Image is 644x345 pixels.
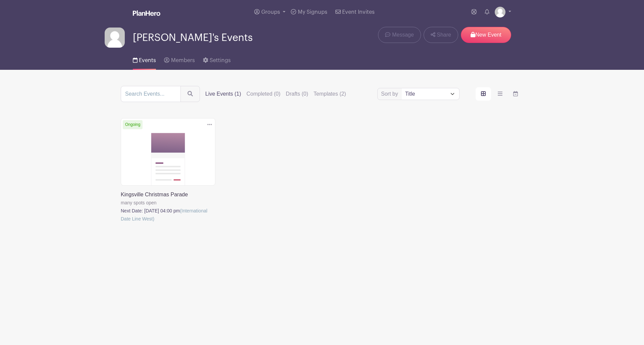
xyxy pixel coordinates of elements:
img: default-ce2991bfa6775e67f084385cd625a349d9dcbb7a52a09fb2fda1e96e2d18dcdb.png [495,7,505,17]
span: Settings [210,58,231,63]
label: Sort by [381,90,400,98]
label: Drafts (0) [286,90,308,98]
span: Message [392,31,414,39]
a: Share [424,27,458,43]
label: Completed (0) [247,90,280,98]
img: logo_white-6c42ec7e38ccf1d336a20a19083b03d10ae64f83f12c07503d8b9e83406b4c7d.svg [133,10,160,16]
a: Settings [203,48,231,70]
div: order and view [476,87,523,101]
div: filters [205,90,346,98]
span: Members [171,58,195,63]
span: Share [437,31,451,39]
span: [PERSON_NAME]'s Events [133,32,253,43]
span: Groups [261,9,280,15]
label: Live Events (1) [205,90,241,98]
a: Message [378,27,421,43]
input: Search Events... [121,86,181,102]
span: Event Invites [342,9,375,15]
label: Templates (2) [314,90,346,98]
span: My Signups [298,9,327,15]
p: New Event [461,27,511,43]
a: Events [133,48,156,70]
span: Events [139,58,156,63]
a: Members [164,48,195,70]
img: default-ce2991bfa6775e67f084385cd625a349d9dcbb7a52a09fb2fda1e96e2d18dcdb.png [105,28,125,48]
